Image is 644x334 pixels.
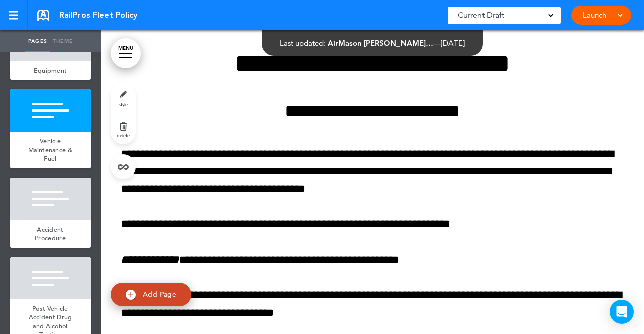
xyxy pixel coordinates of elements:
[10,61,91,80] a: Equipment
[59,10,137,21] span: RailPros Fleet Policy
[280,39,465,47] div: —
[111,114,136,144] a: delete
[111,83,136,114] a: style
[50,30,75,52] a: Theme
[119,101,128,107] span: style
[280,38,326,48] span: Last updated:
[10,220,91,248] a: Accident Procedure
[28,137,72,163] span: Vehicle Maintenance & Fuel
[610,300,634,324] div: Open Intercom Messenger
[111,283,191,306] a: Add Page
[441,38,465,48] span: [DATE]
[458,8,504,22] span: Current Draft
[579,6,610,25] a: Launch
[25,30,50,52] a: Pages
[126,290,136,300] img: add.svg
[10,132,91,168] a: Vehicle Maintenance & Fuel
[35,225,66,243] span: Accident Procedure
[143,290,176,299] span: Add Page
[34,66,67,75] span: Equipment
[111,38,141,68] a: MENU
[117,132,130,138] span: delete
[328,38,433,48] span: AirMason [PERSON_NAME]…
